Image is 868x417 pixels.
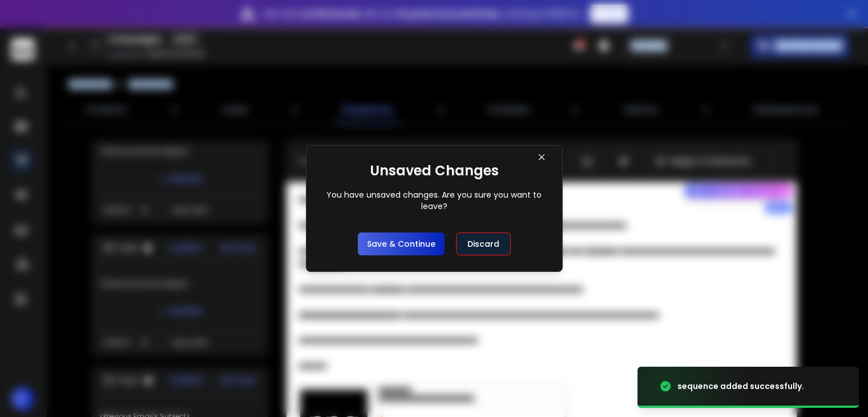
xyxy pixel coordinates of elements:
button: Discard [456,232,511,255]
button: Save & Continue [358,232,445,255]
h1: Unsaved Changes [370,162,499,180]
div: You have unsaved changes. Are you sure you want to leave? [322,189,546,212]
div: sequence added successfully. [677,380,804,392]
